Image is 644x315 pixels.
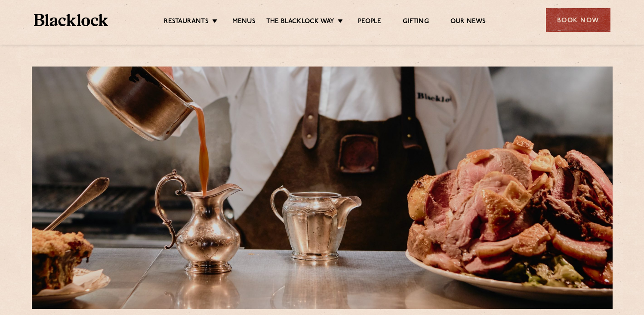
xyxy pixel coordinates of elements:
[266,18,334,27] a: The Blacklock Way
[34,14,108,26] img: BL_Textured_Logo-footer-cropped.svg
[232,18,256,27] a: Menus
[546,8,610,32] div: Book Now
[358,18,381,27] a: People
[450,18,486,27] a: Our News
[164,18,209,27] a: Restaurants
[403,18,428,27] a: Gifting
